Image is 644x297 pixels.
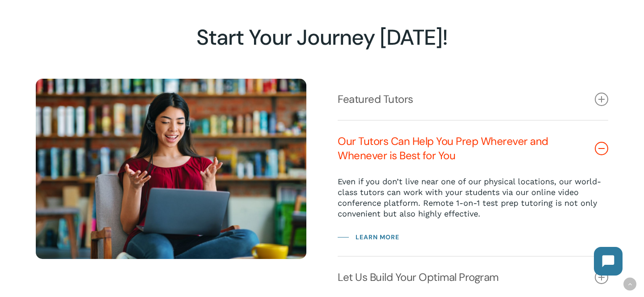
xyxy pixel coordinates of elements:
[338,79,608,120] a: Featured Tutors
[36,79,306,259] img: Online Tutoring 7
[338,121,608,176] a: Our Tutors Can Help You Prep Wherever and Whenever is Best for You
[585,238,631,284] iframe: Chatbot
[338,232,399,242] a: Learn More
[338,177,601,218] span: Even if you don’t live near one of our physical locations, our world-class tutors can work with y...
[36,25,608,51] h2: Start Your Journey [DATE]!
[356,232,399,242] span: Learn More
